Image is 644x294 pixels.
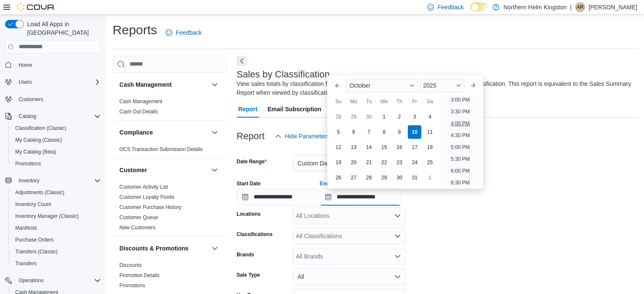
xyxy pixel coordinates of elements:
[15,213,79,220] span: Inventory Manager (Classic)
[15,236,54,243] span: Purchase Orders
[362,140,376,154] div: day-14
[8,187,104,198] button: Adjustments (Classic)
[237,158,267,165] label: Date Range
[24,20,101,37] span: Load All Apps in [GEOGRAPHIC_DATA]
[285,132,329,140] span: Hide Parameters
[8,122,104,134] button: Classification (Classic)
[119,204,182,210] a: Customer Purchase History
[470,11,471,12] span: Dark Mode
[12,159,101,169] span: Promotions
[408,156,421,169] div: day-24
[19,113,36,120] span: Catalog
[119,146,203,152] a: OCS Transaction Submission Details
[392,140,406,154] div: day-16
[119,244,188,253] h3: Discounts & Promotions
[2,275,104,286] button: Operations
[15,189,64,196] span: Adjustments (Classic)
[332,156,345,169] div: day-19
[441,96,479,185] ul: Time
[12,211,101,221] span: Inventory Manager (Classic)
[332,140,345,154] div: day-12
[119,99,162,104] a: Cash Management
[408,110,421,124] div: day-3
[237,180,261,187] label: Start Date
[8,134,104,146] button: My Catalog (Classic)
[119,262,142,268] a: Discounts
[448,95,473,105] li: 3:00 PM
[448,107,473,117] li: 3:30 PM
[12,223,101,233] span: Manifests
[15,77,35,87] button: Users
[237,80,636,97] div: View sales totals by classification for a specified date range. Details include tax types per cla...
[12,258,40,269] a: Transfers
[589,2,637,12] p: [PERSON_NAME]
[8,146,104,158] button: My Catalog (Beta)
[347,140,360,154] div: day-13
[119,146,203,153] span: OCS Transaction Submission Details
[12,235,101,245] span: Purchase Orders
[19,79,32,85] span: Users
[15,248,58,255] span: Transfers (Classic)
[119,128,153,137] h3: Compliance
[577,2,584,12] span: AR
[12,247,61,257] a: Transfers (Classic)
[408,125,421,139] div: day-10
[162,24,205,41] a: Feedback
[377,156,391,169] div: day-22
[332,95,345,108] div: Su
[347,95,360,108] div: Mo
[8,222,104,234] button: Manifests
[8,198,104,210] button: Inventory Count
[119,225,155,231] a: New Customers
[2,59,104,71] button: Home
[347,125,360,139] div: day-6
[12,123,101,133] span: Classification (Classic)
[377,110,391,124] div: day-1
[8,258,104,269] button: Transfers
[392,156,406,169] div: day-23
[448,118,473,129] li: 4:00 PM
[331,79,344,92] button: Previous Month
[408,95,421,108] div: Fr
[437,3,463,11] span: Feedback
[8,234,104,246] button: Purchase Orders
[15,201,51,208] span: Inventory Count
[12,211,82,221] a: Inventory Manager (Classic)
[119,98,162,105] span: Cash Management
[113,260,227,294] div: Discounts & Promotions
[423,110,437,124] div: day-4
[12,247,101,257] span: Transfers (Classic)
[575,2,585,12] div: Alexis Robillard
[15,111,39,121] button: Catalog
[15,125,66,132] span: Classification (Classic)
[320,189,401,206] input: Press the down key to enter a popover containing a calendar. Press the escape key to close the po...
[362,95,376,108] div: Tu
[408,140,421,154] div: day-17
[2,76,104,88] button: Users
[113,22,157,38] h1: Reports
[332,171,345,184] div: day-26
[8,158,104,170] button: Promotions
[119,214,158,220] a: Customer Queue
[12,147,60,157] a: My Catalog (Beta)
[448,154,473,164] li: 5:30 PM
[12,187,101,198] span: Adjustments (Classic)
[332,125,345,139] div: day-5
[19,62,32,69] span: Home
[347,156,360,169] div: day-20
[570,2,572,12] p: |
[271,128,333,145] button: Hide Parameters
[237,272,260,278] label: Sale Type
[8,210,104,222] button: Inventory Manager (Classic)
[466,79,480,92] button: Next month
[12,147,101,157] span: My Catalog (Beta)
[394,233,401,239] button: Open list of options
[119,262,142,269] span: Discounts
[119,194,174,200] a: Customer Loyalty Points
[119,244,208,253] button: Discounts & Promotions
[293,155,406,172] button: Custom Date
[15,94,101,104] span: Customers
[448,178,473,188] li: 6:30 PM
[119,283,145,289] a: Promotions
[119,272,160,278] a: Promotion Details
